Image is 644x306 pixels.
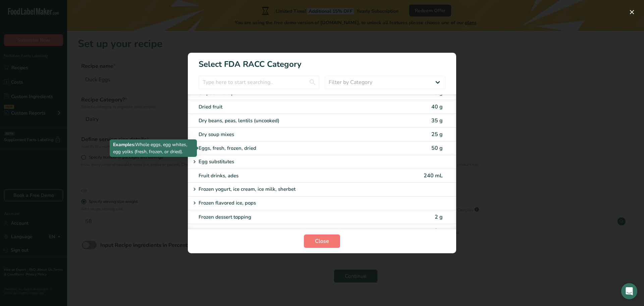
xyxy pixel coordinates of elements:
[431,144,443,152] span: 50 g
[435,227,443,234] span: 2 g
[199,76,319,89] input: Type here to start searching..
[199,117,389,125] div: Dry beans, peas, lentils (uncooked)
[113,141,135,148] b: Examples:
[431,117,443,124] span: 35 g
[199,172,389,180] div: Fruit drinks, ades
[199,199,256,207] p: Frozen flavored ice, pops
[315,237,329,245] span: Close
[199,144,389,152] div: Eggs, fresh, frozen, dried
[621,283,637,299] div: Open Intercom Messenger
[435,213,443,221] span: 2 g
[424,172,443,179] span: 240 mL
[199,103,389,111] div: Dried fruit
[304,234,340,248] button: Close
[199,131,389,138] div: Dry soup mixes
[431,131,443,138] span: 25 g
[199,158,234,166] p: Egg substitutes
[431,103,443,111] span: 40 g
[199,185,296,193] p: Frozen yogurt, ice cream, ice milk, sherbet
[199,227,389,235] div: Frosting, ready-to-use
[188,53,456,70] h1: Select FDA RACC Category
[113,141,194,155] p: Whole eggs, egg whites, egg yolks (fresh, frozen, or dried).
[199,213,389,221] div: Frozen dessert topping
